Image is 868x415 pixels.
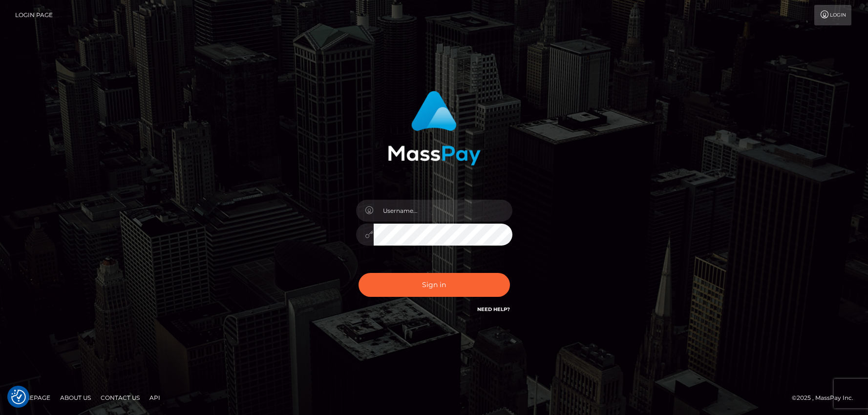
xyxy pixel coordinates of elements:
a: About Us [56,390,95,405]
button: Consent Preferences [11,390,26,404]
button: Sign in [359,273,510,297]
a: Need Help? [477,306,510,312]
a: API [146,390,164,405]
div: © 2025 , MassPay Inc. [792,393,861,403]
a: Login Page [15,5,53,25]
img: MassPay Login [388,91,481,166]
a: Contact Us [97,390,144,405]
a: Login [814,5,851,25]
img: Revisit consent button [11,390,26,404]
input: Username... [374,200,512,222]
a: Homepage [11,390,54,405]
